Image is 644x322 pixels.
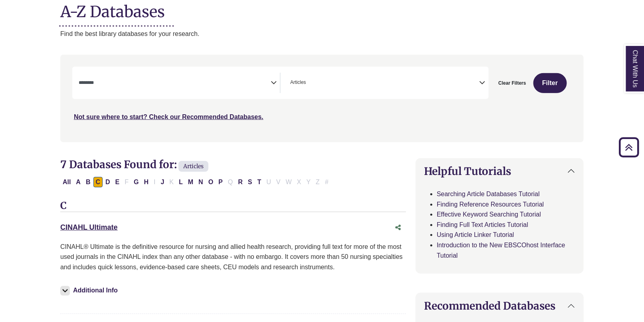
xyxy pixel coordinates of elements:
a: Effective Keyword Searching Tutorial [437,211,541,218]
button: Submit for Search Results [533,73,567,93]
button: Clear Filters [493,73,531,93]
p: CINAHL® Ultimate is the definitive resource for nursing and allied health research, providing ful... [60,242,406,272]
button: Filter Results S [246,177,255,187]
button: Filter Results A [73,177,83,187]
button: Recommended Databases [416,293,583,318]
button: Filter Results R [236,177,245,187]
button: Filter Results C [93,177,103,187]
button: Filter Results G [131,177,141,187]
button: Filter Results E [113,177,122,187]
textarea: Search [308,80,311,87]
a: Introduction to the New EBSCOhost Interface Tutorial [437,242,565,259]
a: Finding Reference Resources Tutorial [437,201,544,208]
li: Articles [287,79,306,86]
button: Additional Info [60,285,120,296]
p: Find the best library databases for your research. [60,29,584,39]
button: Filter Results P [216,177,225,187]
a: Searching Article Databases Tutorial [437,191,540,197]
button: Share this database [390,220,406,235]
button: Filter Results B [83,177,93,187]
button: Filter Results T [255,177,264,187]
a: Not sure where to start? Check our Recommended Databases. [74,113,264,120]
nav: Search filters [60,55,584,142]
button: Filter Results M [186,177,196,187]
button: Helpful Tutorials [416,159,583,184]
button: Filter Results H [142,177,151,187]
a: Back to Top [616,142,642,153]
a: CINAHL Ultimate [60,223,118,231]
a: Finding Full Text Articles Tutorial [437,221,528,228]
span: Articles [178,161,208,172]
span: Articles [290,79,306,86]
a: Using Article Linker Tutorial [437,231,514,238]
button: Filter Results D [103,177,113,187]
button: Filter Results J [159,177,167,187]
div: Alpha-list to filter by first letter of database name [60,178,332,185]
button: All [60,177,73,187]
button: Filter Results O [206,177,216,187]
button: Filter Results N [196,177,206,187]
button: Filter Results L [176,177,185,187]
textarea: Search [79,80,271,87]
span: 7 Databases Found for: [60,158,177,171]
h3: C [60,200,406,212]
